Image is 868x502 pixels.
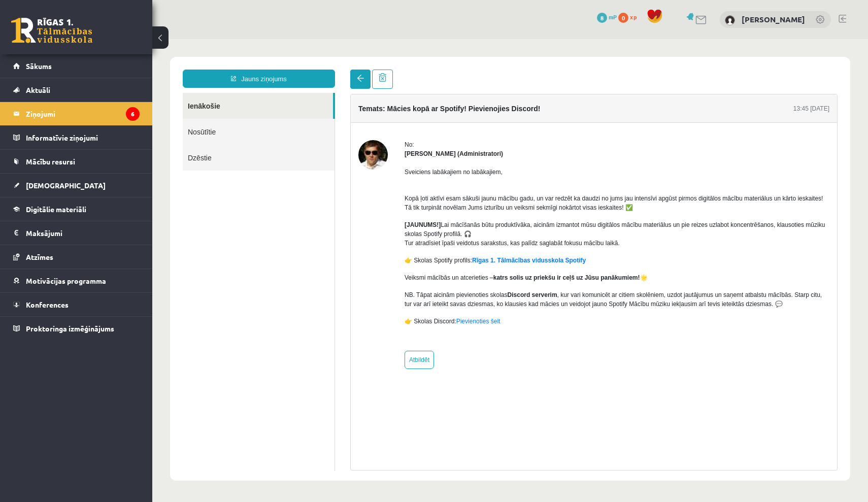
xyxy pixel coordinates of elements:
[26,102,140,125] legend: Ziņojumi
[320,218,433,225] a: Rīgas 1. Tālmācības vidusskola Spotify
[26,205,86,214] span: Digitālie materiāli
[13,150,140,173] a: Mācību resursi
[252,111,351,118] strong: [PERSON_NAME] (Administratori)
[26,85,50,94] span: Aktuāli
[11,18,92,43] a: Rīgas 1. Tālmācības vidusskola
[26,61,52,71] span: Sākums
[252,217,677,226] p: 👉 Skolas Spotify profils:
[13,54,140,78] a: Sākums
[252,181,677,209] p: Lai mācīšanās būtu produktīvāka, aicinām izmantot mūsu digitālos mācību materiālus un pie reizes ...
[13,78,140,102] a: Aktuāli
[618,13,642,21] a: 0 xp
[206,65,388,74] h4: Temats: Mācies kopā ar Spotify! Pievienojies Discord!
[252,101,677,110] div: No:
[252,146,677,173] p: Kopā ļoti aktīvi esam sākuši jaunu mācību gadu, un var redzēt ka daudzi no jums jau intensīvi apg...
[13,126,140,149] a: Informatīvie ziņojumi
[725,15,735,25] img: Alisa Vagele
[13,317,140,340] a: Proktoringa izmēģinājums
[630,13,637,21] span: xp
[341,235,488,242] strong: katrs solis uz priekšu ir ceļš uz Jūsu panākumiem!
[618,13,628,23] span: 0
[13,102,140,125] a: Ziņojumi6
[26,157,75,166] span: Mācību resursi
[609,13,617,21] span: mP
[30,106,182,131] a: Dzēstie
[30,30,183,49] a: Jauns ziņojums
[26,324,114,333] span: Proktoringa izmēģinājums
[26,181,106,190] span: [DEMOGRAPHIC_DATA]
[355,252,405,259] strong: Discord serverim
[30,80,182,106] a: Nosūtītie
[206,101,236,130] img: Ivo Čapiņš
[252,251,677,270] p: NB. Tāpat aicinām pievienoties skolas , kur vari komunicēt ar citiem skolēniem, uzdot jautājumus ...
[26,221,140,245] legend: Maksājumi
[597,13,617,21] a: 8 mP
[304,279,348,286] a: Pievienoties šeit
[26,276,106,285] span: Motivācijas programma
[252,234,677,243] p: Veiksmi mācībās un atcerieties – 🌟
[13,174,140,197] a: [DEMOGRAPHIC_DATA]
[13,197,140,221] a: Digitālie materiāli
[597,13,607,23] span: 8
[126,107,140,121] i: 6
[13,269,140,292] a: Motivācijas programma
[26,252,53,261] span: Atzīmes
[30,54,181,80] a: Ienākošie
[252,128,677,138] p: Sveiciens labākajiem no labākajiem,
[13,245,140,269] a: Atzīmes
[252,312,282,330] a: Atbildēt
[26,126,140,149] legend: Informatīvie ziņojumi
[742,14,805,24] a: [PERSON_NAME]
[13,293,140,316] a: Konferences
[252,182,288,189] strong: [JAUNUMS!]
[13,221,140,245] a: Maksājumi
[26,300,69,309] span: Konferences
[252,278,677,287] p: 👉 Skolas Discord:
[641,65,677,74] div: 13:45 [DATE]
